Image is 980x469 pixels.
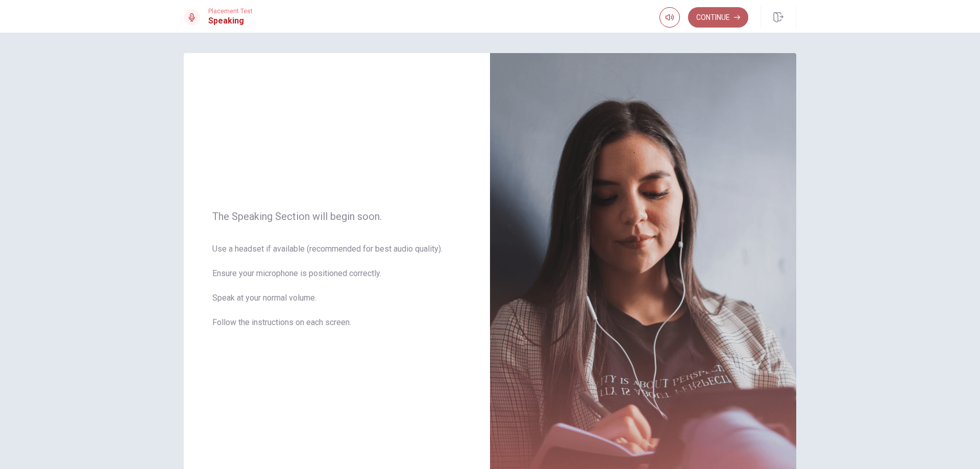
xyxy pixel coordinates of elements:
[688,7,748,28] button: Continue
[208,8,253,15] span: Placement Test
[212,210,461,223] span: The Speaking Section will begin soon.
[212,243,461,341] span: Use a headset if available (recommended for best audio quality). Ensure your microphone is positi...
[208,15,253,27] h1: Speaking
